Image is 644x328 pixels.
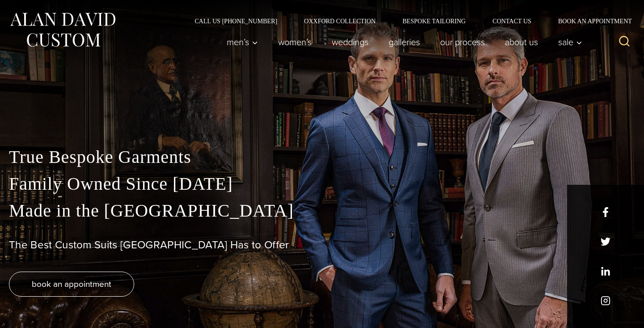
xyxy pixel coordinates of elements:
[268,33,322,51] a: Women’s
[495,33,548,51] a: About Us
[479,18,545,24] a: Contact Us
[614,31,635,53] button: View Search Form
[181,18,291,24] a: Call Us [PHONE_NUMBER]
[227,38,258,47] span: Men’s
[32,277,111,290] span: book an appointment
[379,33,430,51] a: Galleries
[9,144,635,224] p: True Bespoke Garments Family Owned Since [DATE] Made in the [GEOGRAPHIC_DATA]
[389,18,479,24] a: Bespoke Tailoring
[291,18,389,24] a: Oxxford Collection
[9,10,116,50] img: Alan David Custom
[322,33,379,51] a: weddings
[9,239,635,251] h1: The Best Custom Suits [GEOGRAPHIC_DATA] Has to Offer
[181,18,635,24] nav: Secondary Navigation
[430,33,495,51] a: Our Process
[558,38,582,47] span: Sale
[545,18,635,24] a: Book an Appointment
[217,33,587,51] nav: Primary Navigation
[9,272,134,297] a: book an appointment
